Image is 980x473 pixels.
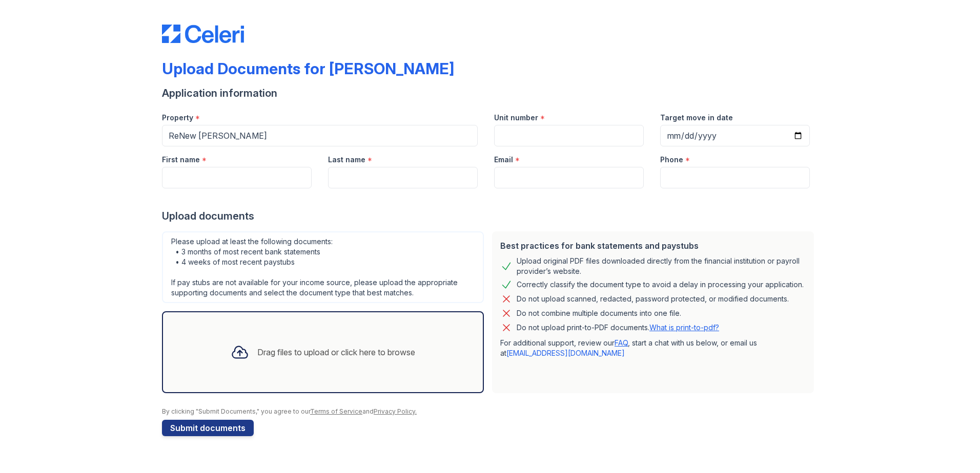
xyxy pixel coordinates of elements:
div: Upload original PDF files downloaded directly from the financial institution or payroll provider’... [517,256,806,276]
a: Terms of Service [310,407,362,415]
a: Privacy Policy. [374,407,417,415]
img: CE_Logo_Blue-a8612792a0a2168367f1c8372b55b34899dd931a85d93a1a3d3e32e68fde9ad4.png [162,25,244,43]
p: Do not upload print-to-PDF documents. [517,322,719,333]
a: [EMAIL_ADDRESS][DOMAIN_NAME] [506,349,625,357]
div: Correctly classify the document type to avoid a delay in processing your application. [517,278,804,291]
div: Best practices for bank statements and paystubs [500,240,806,252]
label: Last name [328,155,365,165]
label: Phone [660,155,683,165]
label: First name [162,155,200,165]
div: By clicking "Submit Documents," you agree to our and [162,407,818,416]
a: What is print-to-pdf? [649,323,719,332]
button: Submit documents [162,420,254,436]
label: Property [162,113,193,123]
div: Application information [162,86,818,100]
label: Email [494,155,513,165]
div: Upload documents [162,209,818,223]
div: Do not combine multiple documents into one file. [517,307,681,319]
label: Target move in date [660,113,733,123]
div: Please upload at least the following documents: • 3 months of most recent bank statements • 4 wee... [162,231,484,303]
a: FAQ [615,338,628,347]
div: Drag files to upload or click here to browse [257,346,415,358]
div: Do not upload scanned, redacted, password protected, or modified documents. [517,293,789,305]
label: Unit number [494,113,538,123]
p: For additional support, review our , start a chat with us below, or email us at [500,338,806,358]
div: Upload Documents for [PERSON_NAME] [162,59,454,78]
